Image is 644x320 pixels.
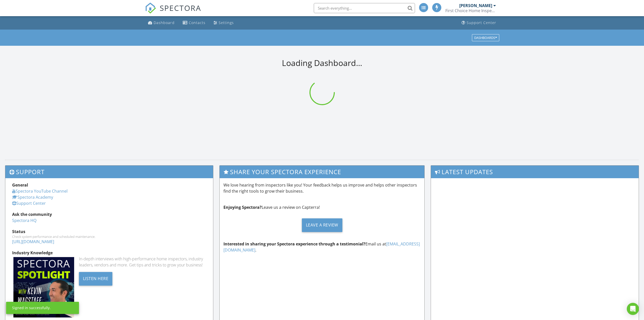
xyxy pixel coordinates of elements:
[12,200,46,206] a: Support Center
[12,218,36,223] a: Spectora HQ
[181,18,207,28] a: Contacts
[219,20,234,25] div: Settings
[223,204,262,210] strong: Enjoying Spectora?
[223,241,365,247] strong: Interested in sharing your Spectora experience through a testimonial?
[223,241,420,253] a: [EMAIL_ADDRESS][DOMAIN_NAME]
[460,18,498,28] a: Support Center
[79,275,113,281] a: Listen Here
[223,182,421,194] p: We love hearing from inspectors like you! Your feedback helps us improve and helps other inspecto...
[12,194,53,200] a: Spectora Academy
[12,305,51,310] div: Signed in successfully.
[145,7,201,17] a: SPECTORA
[445,8,496,13] div: First Choice Home Inspection
[160,3,201,13] span: SPECTORA
[223,204,421,210] p: Leave us a review on Capterra!
[12,228,206,235] div: Status
[627,303,639,315] div: Open Intercom Messenger
[13,257,74,318] img: Spectoraspolightmain
[12,250,206,256] div: Industry Knowledge
[79,272,113,286] div: Listen Here
[145,3,156,14] img: The Best Home Inspection Software - Spectora
[12,188,68,194] a: Spectora YouTube Channel
[79,256,206,268] div: In-depth interviews with high-performance home inspectors, industry leaders, vendors and more. Ge...
[223,241,421,253] p: Email us at .
[220,166,424,178] h3: Share Your Spectora Experience
[12,211,206,217] div: Ask the community
[459,3,492,8] div: [PERSON_NAME]
[189,20,205,25] div: Contacts
[212,18,236,28] a: Settings
[146,18,177,28] a: Dashboard
[472,34,499,41] button: Dashboards
[467,20,496,25] div: Support Center
[223,214,421,236] a: Leave a Review
[5,166,213,178] h3: Support
[12,182,28,188] strong: General
[12,239,54,244] a: [URL][DOMAIN_NAME]
[302,218,342,232] div: Leave a Review
[314,3,415,13] input: Search everything...
[474,36,497,39] div: Dashboards
[154,20,175,25] div: Dashboard
[431,166,639,178] h3: Latest Updates
[12,235,206,239] div: Check system performance and scheduled maintenance.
